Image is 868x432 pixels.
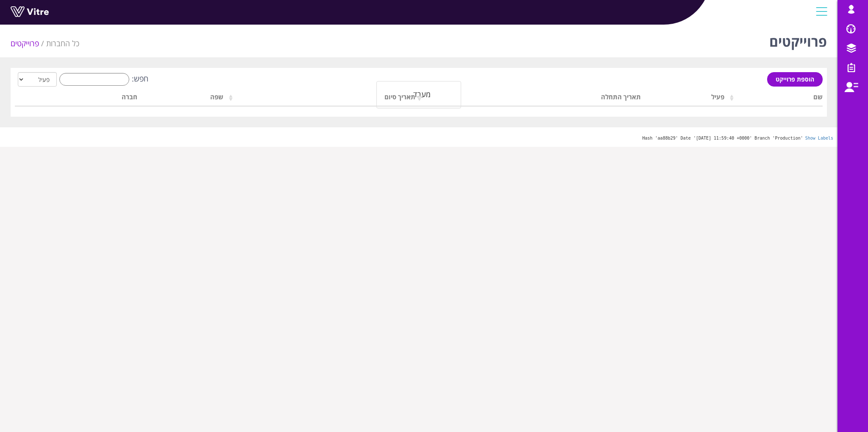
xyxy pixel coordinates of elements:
[227,90,415,107] th: תאריך סיום
[776,75,814,83] span: הוספת פרוייקט
[415,90,641,107] th: תאריך התחלה
[57,73,148,86] label: חפש:
[642,136,803,140] span: Hash 'aa88b29' Date '[DATE] 11:59:40 +0000' Branch 'Production'
[728,90,823,107] th: שם
[45,90,141,107] th: חברה
[767,72,823,87] a: הוספת פרוייקט
[59,73,129,86] input: חפש:
[141,90,227,107] th: שפה
[805,136,833,140] a: Show Labels
[769,21,827,57] h1: פרוייקטים
[641,90,728,107] th: פעיל
[46,38,79,49] li: כל החברות
[11,38,46,49] li: פרוייקטים
[376,81,461,108] div: מעבד...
